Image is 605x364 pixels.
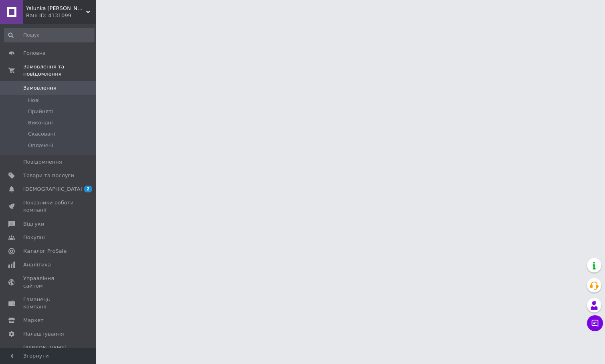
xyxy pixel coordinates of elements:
[587,315,603,331] button: Чат з покупцем
[28,142,53,149] span: Оплачені
[23,234,45,241] span: Покупці
[23,261,51,268] span: Аналітика
[23,248,66,255] span: Каталог ProSale
[26,5,86,12] span: Yalunka Tobi
[4,28,94,42] input: Пошук
[23,50,46,57] span: Головна
[23,275,74,289] span: Управління сайтом
[23,84,56,92] span: Замовлення
[28,119,53,126] span: Виконані
[26,12,96,19] div: Ваш ID: 4131099
[23,186,82,193] span: [DEMOGRAPHIC_DATA]
[23,330,64,338] span: Налаштування
[84,186,92,192] span: 2
[28,130,55,138] span: Скасовані
[28,97,40,104] span: Нові
[23,220,44,228] span: Відгуки
[23,296,74,310] span: Гаманець компанії
[23,63,96,78] span: Замовлення та повідомлення
[23,317,44,324] span: Маркет
[23,172,74,179] span: Товари та послуги
[23,158,62,166] span: Повідомлення
[28,108,53,115] span: Прийняті
[23,199,74,214] span: Показники роботи компанії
